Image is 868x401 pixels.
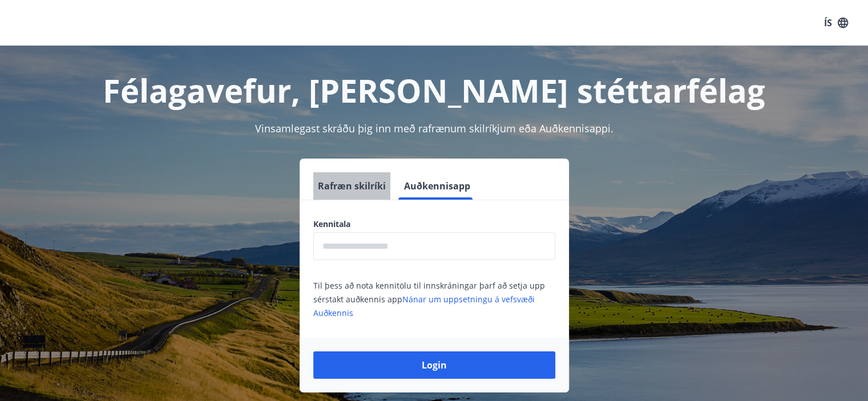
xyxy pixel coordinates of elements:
[818,13,854,33] button: ÍS
[37,68,831,112] h1: Félagavefur, [PERSON_NAME] stéttarfélag
[399,172,475,200] button: Auðkennisapp
[313,218,555,230] label: Kennitala
[313,351,555,379] button: Login
[313,172,390,200] button: Rafræn skilríki
[313,294,535,318] a: Nánar um uppsetningu á vefsvæði Auðkennis
[313,280,545,318] span: Til þess að nota kennitölu til innskráningar þarf að setja upp sérstakt auðkennis app
[255,121,613,135] span: Vinsamlegast skráðu þig inn með rafrænum skilríkjum eða Auðkennisappi.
